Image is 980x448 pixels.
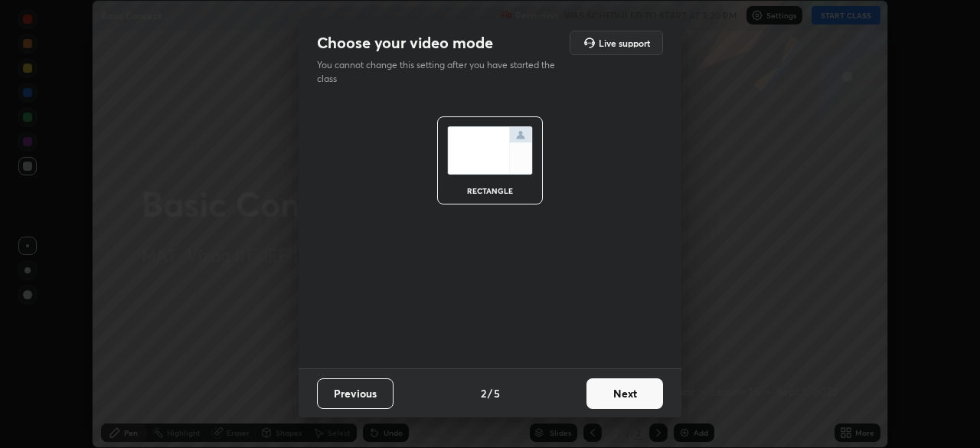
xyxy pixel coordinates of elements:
[317,378,394,409] button: Previous
[317,58,565,86] p: You cannot change this setting after you have started the class
[494,385,500,401] h4: 5
[447,126,533,175] img: normalScreenIcon.ae25ed63.svg
[481,385,486,401] h4: 2
[586,378,663,409] button: Next
[488,385,492,401] h4: /
[459,187,521,195] div: rectangle
[599,38,650,47] h5: Live support
[317,33,493,53] h2: Choose your video mode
